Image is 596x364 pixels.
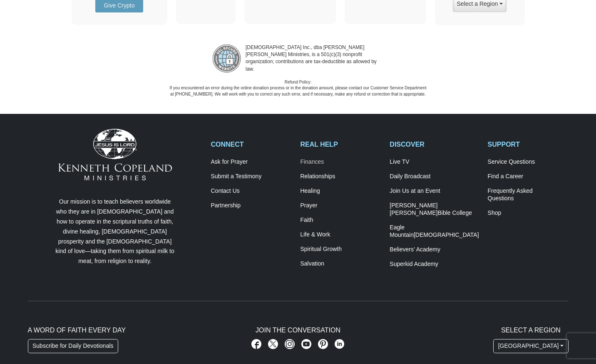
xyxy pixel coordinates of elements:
[54,197,176,266] p: Our mission is to teach believers worldwide who they are in [DEMOGRAPHIC_DATA] and how to operate...
[390,202,479,217] a: [PERSON_NAME] [PERSON_NAME]Bible College
[488,140,569,148] h2: SUPPORT
[488,209,569,217] a: Shop
[488,158,569,166] a: Service Questions
[493,326,568,334] h2: Select A Region
[300,187,381,195] a: Healing
[300,246,381,253] a: Spiritual Growth
[390,246,479,253] a: Believers’ Academy
[211,173,292,180] a: Submit a Testimony
[414,231,479,238] span: [DEMOGRAPHIC_DATA]
[390,261,479,268] a: Superkid Academy
[169,79,427,97] p: Refund Policy: If you encountered an error during the online donation process or in the donation ...
[390,224,479,239] a: Eagle Mountain[DEMOGRAPHIC_DATA]
[28,327,126,334] span: A Word of Faith Every Day
[390,140,479,148] h2: DISCOVER
[390,158,479,166] a: Live TV
[211,187,292,195] a: Contact Us
[390,187,479,195] a: Join Us at an Event
[300,202,381,209] a: Prayer
[58,129,172,180] img: Kenneth Copeland Ministries
[437,209,472,216] span: Bible College
[211,140,292,148] h2: CONNECT
[300,173,381,180] a: Relationships
[300,231,381,239] a: Life & Work
[28,339,119,353] a: Subscribe for Daily Devotionals
[390,173,479,180] a: Daily Broadcast
[300,260,381,268] a: Salvation
[300,158,381,166] a: Finances
[493,339,568,353] button: [GEOGRAPHIC_DATA]
[300,216,381,224] a: Faith
[211,158,292,166] a: Ask for Prayer
[488,187,569,202] a: Frequently AskedQuestions
[488,173,569,180] a: Find a Career
[211,202,292,209] a: Partnership
[300,140,381,148] h2: REAL HELP
[241,44,384,73] p: [DEMOGRAPHIC_DATA] Inc., dba [PERSON_NAME] [PERSON_NAME] Ministries, is a 501(c)(3) nonprofit org...
[212,44,241,73] img: refund-policy
[211,326,385,334] h2: Join The Conversation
